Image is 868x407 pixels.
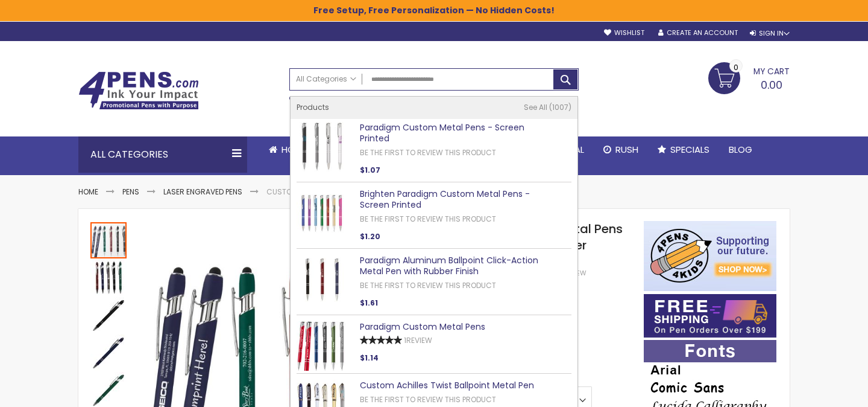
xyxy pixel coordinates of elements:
div: Custom Soft Touch® Metal Pens with Stylus - Special Offer [90,258,128,296]
a: Rush [594,136,648,163]
a: Paradigm Custom Metal Pens [360,321,485,333]
a: 0.00 0 [708,62,790,92]
a: Specials [648,136,719,163]
span: Rush [615,143,638,156]
span: $1.14 [360,353,379,363]
img: Paradigm Aluminum Ballpoint Click-Action Metal Pen with Rubber Finish [297,255,346,304]
img: Custom Soft Touch® Metal Pens with Stylus - Special Offer [90,260,127,296]
div: Custom Soft Touch® Metal Pens with Stylus - Special Offer [90,333,128,371]
a: Pens [122,187,139,197]
a: Home [78,187,98,197]
img: Custom Soft Touch® Metal Pens with Stylus - Special Offer [90,297,127,333]
span: See All [524,102,547,112]
a: Paradigm Aluminum Ballpoint Click-Action Metal Pen with Rubber Finish [360,254,538,278]
a: Be the first to review this product [360,394,496,405]
a: Home [259,136,316,163]
a: Be the first to review this product [360,280,496,290]
span: $1.61 [360,298,378,308]
span: 1007 [549,102,571,112]
span: $1.07 [360,165,380,175]
img: 4pens 4 kids [644,221,776,291]
img: Paradigm Custom Metal Pens - Screen Printed [297,122,346,171]
a: Custom Achilles Twist Ballpoint Metal Pen [360,379,534,391]
a: Wishlist [604,28,644,37]
div: Custom Soft Touch® Metal Pens with Stylus - Special Offer [90,221,128,258]
span: Review [406,335,432,345]
div: Custom Soft Touch® Metal Pens with Stylus - Special Offer [90,296,128,333]
img: Free shipping on orders over $199 [644,294,776,338]
div: All Categories [78,136,247,173]
a: Laser Engraved Pens [163,187,242,197]
img: Paradigm Custom Metal Pens [297,321,346,371]
a: Be the first to review this product [360,147,496,158]
div: Free shipping on pen orders over $199 [478,91,579,115]
span: Blog [729,143,752,156]
img: 4Pens Custom Pens and Promotional Products [78,71,199,110]
a: 1Review [404,335,432,345]
span: 0 [734,62,738,73]
a: Create an Account [658,28,738,37]
span: $1.20 [360,231,380,242]
span: 0.00 [761,77,782,92]
li: Custom Soft Touch® Metal Pens with Stylus - Special Offer [266,187,497,197]
img: Custom Soft Touch® Metal Pens with Stylus - Special Offer [90,335,127,371]
a: Brighten Paradigm Custom Metal Pens - Screen Printed [360,188,530,211]
span: Specials [670,143,709,156]
a: Be the first to review this product [360,214,496,224]
span: Products [297,102,329,112]
a: All Categories [290,69,362,89]
span: Home [281,143,306,156]
span: All Categories [296,74,356,84]
img: Brighten Paradigm Custom Metal Pens - Screen Printed [297,188,346,238]
a: See All 1007 [524,103,571,112]
div: 100% [360,336,402,344]
a: Paradigm Custom Metal Pens - Screen Printed [360,121,524,145]
a: Blog [719,136,762,163]
div: Sign In [750,29,790,38]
